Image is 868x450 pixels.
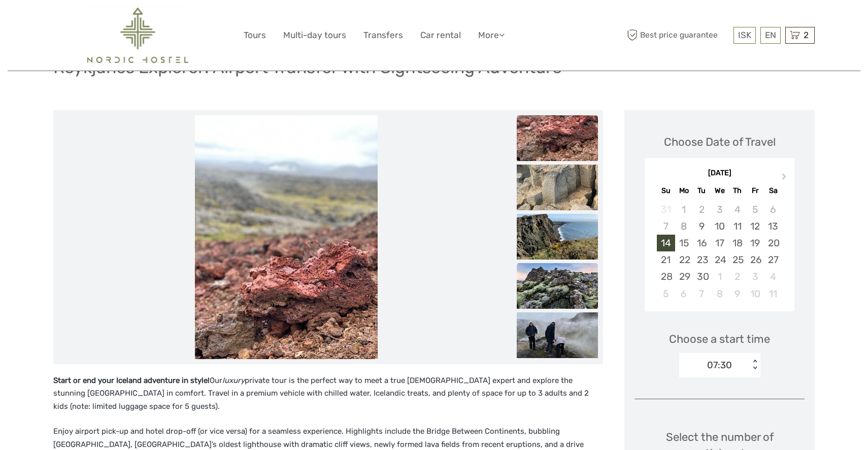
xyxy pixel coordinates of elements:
[648,201,791,302] div: month 2025-09
[728,201,746,218] div: Not available Thursday, September 4th, 2025
[517,115,598,161] img: aecab88825b04646885dc09eeb3718cb_slider_thumbnail.jpeg
[517,214,598,260] img: 37112f1f93614a57b396789df0bdceb1_slider_thumbnail.jpeg
[675,268,693,285] div: Choose Monday, September 29th, 2025
[802,30,810,40] span: 2
[728,251,746,268] div: Choose Thursday, September 25th, 2025
[728,218,746,235] div: Choose Thursday, September 11th, 2025
[657,235,675,251] div: Choose Sunday, September 14th, 2025
[746,184,764,198] div: Fr
[711,235,728,251] div: Choose Wednesday, September 17th, 2025
[693,251,711,268] div: Choose Tuesday, September 23rd, 2025
[764,251,782,268] div: Choose Saturday, September 27th, 2025
[657,268,675,285] div: Choose Sunday, September 28th, 2025
[711,251,728,268] div: Choose Wednesday, September 24th, 2025
[693,285,711,302] div: Choose Tuesday, October 7th, 2025
[728,184,746,198] div: Th
[711,268,728,285] div: Choose Wednesday, October 1st, 2025
[664,134,776,150] div: Choose Date of Travel
[693,268,711,285] div: Choose Tuesday, September 30th, 2025
[657,218,675,235] div: Not available Sunday, September 7th, 2025
[675,235,693,251] div: Choose Monday, September 15th, 2025
[711,201,728,218] div: Not available Wednesday, September 3rd, 2025
[728,235,746,251] div: Choose Thursday, September 18th, 2025
[657,251,675,268] div: Choose Sunday, September 21st, 2025
[669,331,770,347] span: Choose a start time
[195,115,378,359] img: aecab88825b04646885dc09eeb3718cb_main_slider.jpeg
[738,30,751,40] span: ISK
[645,168,794,179] div: [DATE]
[707,359,732,372] div: 07:30
[675,201,693,218] div: Not available Monday, September 1st, 2025
[728,268,746,285] div: Choose Thursday, October 2nd, 2025
[693,218,711,235] div: Choose Tuesday, September 9th, 2025
[624,27,731,44] span: Best price guarantee
[117,16,129,28] button: Open LiveChat chat widget
[283,28,346,43] a: Multi-day tours
[478,28,505,43] a: More
[711,285,728,302] div: Choose Wednesday, October 8th, 2025
[675,184,693,198] div: Mo
[14,18,115,26] p: We're away right now. Please check back later!
[711,184,728,198] div: We
[764,201,782,218] div: Not available Saturday, September 6th, 2025
[764,235,782,251] div: Choose Saturday, September 20th, 2025
[764,268,782,285] div: Choose Saturday, October 4th, 2025
[746,235,764,251] div: Choose Friday, September 19th, 2025
[675,218,693,235] div: Not available Monday, September 8th, 2025
[363,28,403,43] a: Transfers
[87,8,188,63] img: 2454-61f15230-a6bf-4303-aa34-adabcbdb58c5_logo_big.png
[53,376,210,385] strong: Start or end your Iceland adventure in style!
[517,312,598,358] img: 686c67d251c54d03925894461f544ddd_slider_thumbnail.jpeg
[53,374,603,413] p: Our private tour is the perfect way to meet a true [DEMOGRAPHIC_DATA] expert and explore the stun...
[760,27,781,44] div: EN
[675,251,693,268] div: Choose Monday, September 22nd, 2025
[777,171,793,187] button: Next Month
[746,201,764,218] div: Not available Friday, September 5th, 2025
[420,28,461,43] a: Car rental
[746,218,764,235] div: Choose Friday, September 12th, 2025
[517,263,598,309] img: fa55b688197b4a3ebcb76d9b25515f53_slider_thumbnail.jpeg
[746,285,764,302] div: Choose Friday, October 10th, 2025
[244,28,266,43] a: Tours
[693,235,711,251] div: Choose Tuesday, September 16th, 2025
[222,376,245,385] em: luxury
[764,285,782,302] div: Choose Saturday, October 11th, 2025
[657,201,675,218] div: Not available Sunday, August 31st, 2025
[750,360,759,370] div: < >
[746,268,764,285] div: Choose Friday, October 3rd, 2025
[693,184,711,198] div: Tu
[693,201,711,218] div: Not available Tuesday, September 2nd, 2025
[517,165,598,210] img: b9dd054b9aad4797b6685fcd02edcc70_slider_thumbnail.jpeg
[764,184,782,198] div: Sa
[764,218,782,235] div: Choose Saturday, September 13th, 2025
[657,184,675,198] div: Su
[728,285,746,302] div: Choose Thursday, October 9th, 2025
[711,218,728,235] div: Choose Wednesday, September 10th, 2025
[675,285,693,302] div: Choose Monday, October 6th, 2025
[746,251,764,268] div: Choose Friday, September 26th, 2025
[657,285,675,302] div: Choose Sunday, October 5th, 2025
